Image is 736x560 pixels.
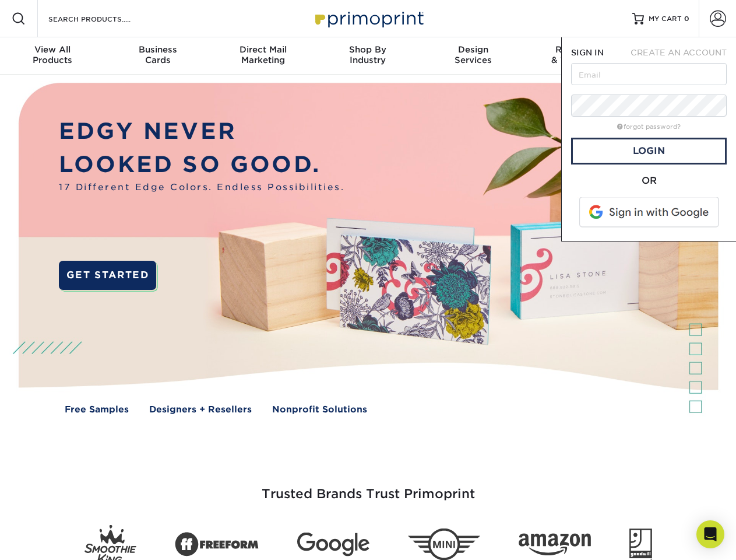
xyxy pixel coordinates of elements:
span: Business [105,44,210,55]
span: Shop By [315,44,420,55]
a: forgot password? [617,123,681,131]
a: Direct MailMarketing [210,37,315,75]
img: Goodwill [629,528,652,560]
span: CREATE AN ACCOUNT [631,48,727,57]
div: Services [421,44,526,65]
p: LOOKED SO GOOD. [59,148,344,181]
a: Login [571,138,727,164]
a: DesignServices [421,37,526,75]
a: GET STARTED [59,261,156,290]
input: Email [571,63,727,85]
a: Nonprofit Solutions [272,403,367,416]
div: & Templates [526,44,631,65]
span: 17 Different Edge Colors. Endless Possibilities. [59,181,344,194]
span: SIGN IN [571,48,604,57]
span: Direct Mail [210,44,315,55]
a: Free Samples [65,403,129,416]
div: OR [571,174,727,188]
iframe: Google Customer Reviews [3,524,99,556]
span: 0 [684,15,689,23]
span: Resources [526,44,631,55]
div: Cards [105,44,210,65]
a: BusinessCards [105,37,210,75]
a: Shop ByIndustry [315,37,420,75]
a: Resources& Templates [526,37,631,75]
a: Designers + Resellers [149,403,252,416]
input: SEARCH PRODUCTS..... [47,12,161,26]
img: Amazon [519,534,591,556]
span: Design [421,44,526,55]
h3: Trusted Brands Trust Primoprint [27,459,709,516]
p: EDGY NEVER [59,115,344,148]
div: Industry [315,44,420,65]
img: Google [297,533,369,556]
span: MY CART [649,14,682,24]
div: Marketing [210,44,315,65]
img: Primoprint [310,6,427,31]
div: Open Intercom Messenger [696,520,724,548]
